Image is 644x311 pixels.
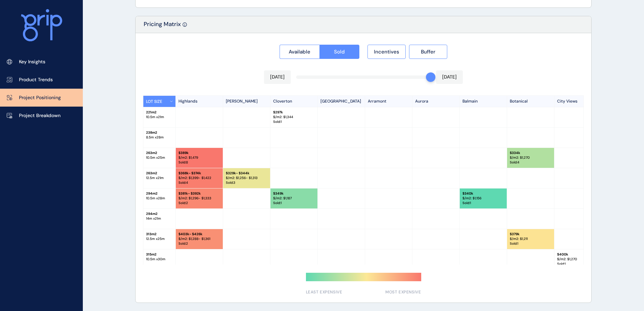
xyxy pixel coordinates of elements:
[510,151,551,155] p: $ 334k
[273,110,315,115] p: $ 297k
[146,171,173,176] p: 263 m2
[365,96,412,107] p: Arramont
[226,180,267,185] p: Sold : 3
[557,257,599,262] p: $/m2: $ 1,270
[178,180,220,185] p: Sold : 4
[178,191,220,196] p: $ 381k - $392k
[554,96,602,107] p: City Views
[270,74,285,81] p: [DATE]
[460,96,507,107] p: Balmain
[226,171,267,176] p: $ 329k - $344k
[178,160,220,165] p: Sold : 8
[146,252,173,257] p: 315 m2
[462,196,504,201] p: $/m2: $ 1,156
[178,151,220,155] p: $ 389k
[412,96,460,107] p: Aurora
[367,45,406,59] button: Incentives
[146,151,173,155] p: 263 m2
[146,176,173,180] p: 12.5 m x 21 m
[146,237,173,241] p: 12.5 m x 25 m
[510,232,551,237] p: $ 379k
[507,96,554,107] p: Botanical
[19,112,61,119] p: Project Breakdown
[334,48,345,55] span: Sold
[178,176,220,180] p: $/m2: $ 1,399 - $1,422
[146,135,173,140] p: 8.5 m x 28 m
[178,237,220,241] p: $/m2: $ 1,288 - $1,361
[385,289,421,295] span: MOST EXPENSIVE
[146,130,173,135] p: 238 m2
[273,201,315,205] p: Sold : 1
[273,115,315,119] p: $/m2: $ 1,344
[146,115,173,119] p: 10.5 m x 21 m
[19,94,61,101] p: Project Positioning
[146,216,173,221] p: 14 m x 21 m
[144,20,181,33] p: Pricing Matrix
[146,155,173,160] p: 10.5 m x 25 m
[289,48,310,55] span: Available
[273,196,315,201] p: $/m2: $ 1,187
[374,48,399,55] span: Incentives
[273,191,315,196] p: $ 349k
[319,45,360,59] button: Sold
[510,237,551,241] p: $/m2: $ 1,211
[19,59,45,65] p: Key Insights
[176,96,223,107] p: Highlands
[178,201,220,205] p: Sold : 2
[178,196,220,201] p: $/m2: $ 1,296 - $1,333
[421,48,435,55] span: Buffer
[318,96,365,107] p: [GEOGRAPHIC_DATA]
[19,76,53,83] p: Product Trends
[462,191,504,196] p: $ 340k
[178,171,220,176] p: $ 368k - $374k
[273,119,315,124] p: Sold : 1
[143,96,176,107] button: LOT SIZE
[146,110,173,115] p: 221 m2
[146,257,173,262] p: 10.5 m x 30 m
[146,232,173,237] p: 313 m2
[146,191,173,196] p: 294 m2
[409,45,447,59] button: Buffer
[178,232,220,237] p: $ 403k - $426k
[510,155,551,160] p: $/m2: $ 1,270
[280,45,319,59] button: Available
[226,176,267,180] p: $/m2: $ 1,256 - $1,313
[146,196,173,201] p: 10.5 m x 28 m
[557,252,599,257] p: $ 400k
[462,201,504,205] p: Sold : 1
[178,241,220,246] p: Sold : 2
[223,96,270,107] p: [PERSON_NAME]
[557,262,599,266] p: Sold : 1
[306,289,342,295] span: LEAST EXPENSIVE
[270,96,318,107] p: Cloverton
[178,155,220,160] p: $/m2: $ 1,479
[510,160,551,165] p: Sold : 4
[146,212,173,216] p: 294 m2
[510,241,551,246] p: Sold : 1
[442,74,457,81] p: [DATE]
